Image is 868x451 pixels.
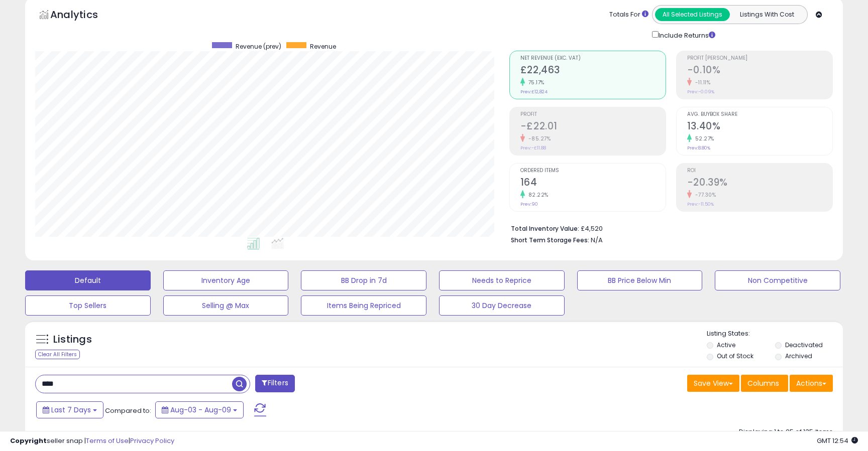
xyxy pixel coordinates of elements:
[817,436,858,445] span: 2025-08-17 12:54 GMT
[525,135,551,142] small: -85.27%
[687,201,714,207] small: Prev: -11.50%
[170,405,231,415] span: Aug-03 - Aug-09
[687,56,832,61] span: Profit [PERSON_NAME]
[520,145,546,151] small: Prev: -£11.88
[35,350,80,359] div: Clear All Filters
[785,352,812,360] label: Archived
[511,224,579,233] b: Total Inventory Value:
[655,8,730,21] button: All Selected Listings
[644,29,727,41] div: Include Returns
[591,235,603,245] span: N/A
[739,427,833,437] div: Displaying 1 to 25 of 135 items
[105,406,151,415] span: Compared to:
[692,79,711,86] small: -11.11%
[717,352,753,360] label: Out of Stock
[525,191,549,199] small: 82.22%
[785,341,823,349] label: Deactivated
[687,64,832,78] h2: -0.10%
[520,112,666,117] span: Profit
[520,168,666,174] span: Ordered Items
[520,120,666,134] h2: -£22.01
[301,295,426,316] button: Items Being Repriced
[51,405,91,415] span: Last 7 Days
[692,135,714,142] small: 52.27%
[520,89,548,95] small: Prev: £12,824
[255,375,294,392] button: Filters
[707,329,842,339] p: Listing States:
[50,8,118,24] h5: Analytics
[511,236,589,244] b: Short Term Storage Fees:
[163,295,289,316] button: Selling @ Max
[520,64,666,78] h2: £22,463
[25,295,151,316] button: Top Sellers
[715,270,840,290] button: Non Competitive
[10,436,47,445] strong: Copyright
[130,436,174,445] a: Privacy Policy
[525,79,545,86] small: 75.17%
[36,401,103,418] button: Last 7 Days
[687,145,710,151] small: Prev: 8.80%
[439,295,565,316] button: 30 Day Decrease
[577,270,703,290] button: BB Price Below Min
[520,201,538,207] small: Prev: 90
[741,375,788,392] button: Columns
[520,56,666,61] span: Net Revenue (Exc. VAT)
[687,112,832,117] span: Avg. Buybox Share
[86,436,129,445] a: Terms of Use
[236,42,281,51] span: Revenue (prev)
[687,168,832,174] span: ROI
[10,436,174,446] div: seller snap | |
[692,191,716,199] small: -77.30%
[717,341,735,349] label: Active
[729,8,804,21] button: Listings With Cost
[687,177,832,190] h2: -20.39%
[439,270,565,290] button: Needs to Reprice
[520,177,666,190] h2: 164
[609,10,648,20] div: Totals For
[310,42,336,51] span: Revenue
[687,375,739,392] button: Save View
[511,222,825,234] li: £4,520
[301,270,426,290] button: BB Drop in 7d
[790,375,833,392] button: Actions
[25,270,151,290] button: Default
[163,270,289,290] button: Inventory Age
[53,333,92,347] h5: Listings
[687,89,714,95] small: Prev: -0.09%
[155,401,244,418] button: Aug-03 - Aug-09
[747,378,779,388] span: Columns
[687,120,832,134] h2: 13.40%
